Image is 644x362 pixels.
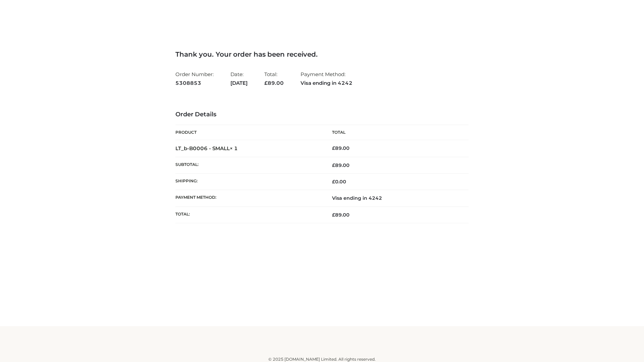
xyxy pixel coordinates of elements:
th: Product [175,125,322,140]
bdi: 0.00 [332,179,346,185]
span: £ [332,179,335,185]
span: 89.00 [332,212,350,218]
th: Subtotal: [175,157,322,173]
span: £ [264,80,268,86]
td: Visa ending in 4242 [322,190,469,206]
li: Date: [230,68,248,89]
h3: Order Details [175,111,469,118]
strong: Visa ending in 4242 [301,79,353,87]
strong: 5308853 [175,79,214,87]
span: £ [332,162,335,168]
li: Total: [264,68,284,89]
bdi: 89.00 [332,145,350,151]
strong: × 1 [230,145,238,152]
span: 89.00 [332,162,350,168]
li: Payment Method: [301,68,353,89]
span: 89.00 [264,80,284,86]
th: Shipping: [175,174,322,190]
li: Order Number: [175,68,214,89]
strong: LT_b-B0006 - SMALL [175,145,238,152]
span: £ [332,145,335,151]
strong: [DATE] [230,79,248,87]
th: Payment method: [175,190,322,206]
span: £ [332,212,335,218]
th: Total: [175,206,322,223]
h3: Thank you. Your order has been received. [175,50,469,58]
th: Total [322,125,469,140]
